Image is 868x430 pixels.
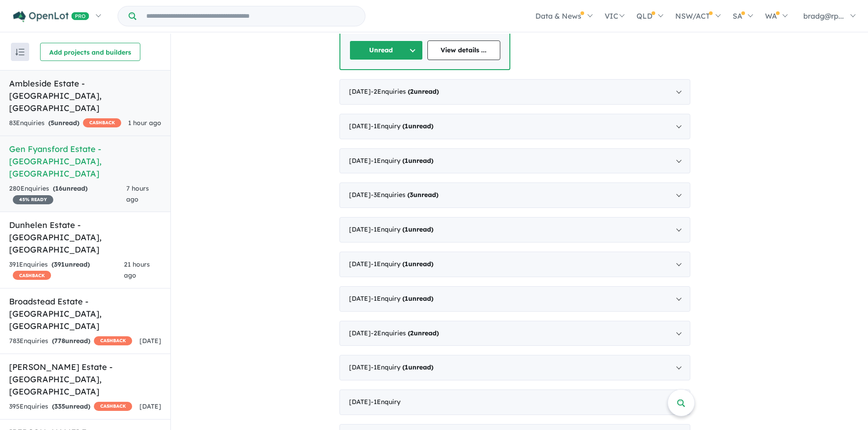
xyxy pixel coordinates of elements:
span: bradg@rp... [803,11,844,20]
span: 1 hour ago [128,119,161,127]
span: 1 [405,260,408,268]
span: 3 [410,191,413,199]
span: [DATE] [139,337,161,345]
span: CASHBACK [94,402,132,411]
span: 335 [54,402,65,410]
span: 778 [54,337,65,345]
strong: ( unread) [402,225,433,233]
strong: ( unread) [408,87,439,96]
div: 395 Enquir ies [9,401,132,412]
input: Try estate name, suburb, builder or developer [138,6,363,26]
strong: ( unread) [48,119,79,127]
span: 1 [405,157,408,165]
strong: ( unread) [53,184,87,192]
div: [DATE] [339,79,690,105]
strong: ( unread) [51,260,90,268]
span: 1 [405,122,408,130]
span: 21 hours ago [124,260,150,279]
span: - 1 Enquir y [371,260,433,268]
img: Openlot PRO Logo White [13,11,89,22]
strong: ( unread) [402,157,433,165]
span: - 2 Enquir ies [371,329,439,337]
span: 16 [55,184,62,192]
button: Add projects and builders [40,43,140,61]
button: Unread [349,40,423,60]
span: - 2 Enquir ies [371,87,439,96]
span: 45 % READY [13,195,53,204]
span: 7 hours ago [126,184,149,203]
strong: ( unread) [407,191,438,199]
div: [DATE] [339,252,690,277]
span: - 3 Enquir ies [371,191,438,199]
div: [DATE] [339,148,690,174]
span: 1 [405,294,408,303]
span: CASHBACK [83,118,121,127]
span: 1 [405,363,408,371]
span: - 1 Enquir y [371,225,433,233]
div: [DATE] [339,390,690,415]
span: 2 [410,87,414,96]
span: 1 [405,225,408,233]
div: 391 Enquir ies [9,259,124,281]
div: [DATE] [339,321,690,346]
div: 83 Enquir ies [9,118,121,129]
strong: ( unread) [408,329,439,337]
strong: ( unread) [402,363,433,371]
div: [DATE] [339,217,690,243]
strong: ( unread) [402,260,433,268]
a: View details ... [427,40,501,60]
div: [DATE] [339,182,690,208]
span: 391 [54,260,65,268]
h5: [PERSON_NAME] Estate - [GEOGRAPHIC_DATA] , [GEOGRAPHIC_DATA] [9,361,161,398]
span: CASHBACK [13,271,51,280]
span: [DATE] [139,402,161,410]
span: - 1 Enquir y [371,157,433,165]
strong: ( unread) [402,122,433,130]
h5: Gen Fyansford Estate - [GEOGRAPHIC_DATA] , [GEOGRAPHIC_DATA] [9,143,161,180]
strong: ( unread) [52,337,90,345]
img: sort.svg [15,49,25,56]
div: [DATE] [339,114,690,139]
span: - 1 Enquir y [371,363,433,371]
span: 2 [410,329,414,337]
strong: ( unread) [52,402,90,410]
span: - 1 Enquir y [371,294,433,303]
h5: Broadstead Estate - [GEOGRAPHIC_DATA] , [GEOGRAPHIC_DATA] [9,295,161,332]
h5: Ambleside Estate - [GEOGRAPHIC_DATA] , [GEOGRAPHIC_DATA] [9,77,161,114]
span: 5 [51,119,54,127]
strong: ( unread) [402,294,433,303]
div: 280 Enquir ies [9,183,126,205]
div: [DATE] [339,355,690,380]
span: - 1 Enquir y [371,398,401,406]
span: - 1 Enquir y [371,122,433,130]
div: [DATE] [339,286,690,312]
span: CASHBACK [94,336,132,345]
div: 783 Enquir ies [9,336,132,347]
h5: Dunhelen Estate - [GEOGRAPHIC_DATA] , [GEOGRAPHIC_DATA] [9,219,161,256]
